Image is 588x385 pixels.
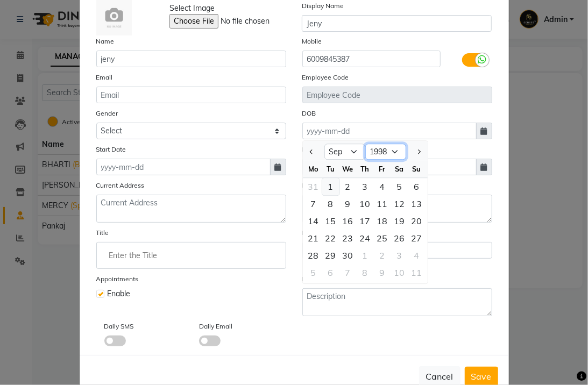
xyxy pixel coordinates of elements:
div: 11 [374,195,391,212]
div: Saturday, October 10, 1998 [391,264,408,281]
label: Title [96,228,109,238]
div: Sunday, October 4, 1998 [408,247,426,264]
div: Friday, September 18, 1998 [374,212,391,230]
div: 29 [322,247,339,264]
div: 7 [305,195,322,212]
div: 16 [339,212,357,230]
div: 9 [339,195,357,212]
div: 20 [408,212,426,230]
div: Monday, September 14, 1998 [305,212,322,230]
div: 1 [357,247,374,264]
div: Saturday, September 12, 1998 [391,195,408,212]
div: 8 [322,195,339,212]
input: yyyy-mm-dd [96,159,271,175]
label: Mobile [302,37,322,46]
div: Saturday, October 3, 1998 [391,247,408,264]
input: Select Image [169,14,316,28]
div: Tuesday, September 15, 1998 [322,212,339,230]
div: 21 [305,230,322,247]
div: Su [408,160,426,177]
div: Monday, October 5, 1998 [305,264,322,281]
label: Employee Code [302,73,349,82]
div: Wednesday, September 30, 1998 [339,247,357,264]
div: 3 [391,247,408,264]
div: 5 [391,178,408,195]
div: 18 [374,212,391,230]
div: 11 [408,264,426,281]
div: Friday, October 2, 1998 [374,247,391,264]
span: Save [471,371,492,382]
div: Wednesday, September 2, 1998 [339,178,357,195]
div: 1 [322,178,339,195]
div: Wednesday, September 23, 1998 [339,230,357,247]
div: Saturday, September 26, 1998 [391,230,408,247]
div: 26 [391,230,408,247]
label: DOB [302,109,316,118]
div: Friday, September 11, 1998 [374,195,391,212]
span: Enable [108,288,131,300]
div: Monday, September 7, 1998 [305,195,322,212]
div: 9 [374,264,391,281]
label: Current Address [96,181,145,190]
select: Select month [324,144,365,160]
div: Wednesday, October 7, 1998 [339,264,357,281]
div: Thursday, September 10, 1998 [357,195,374,212]
label: Daily SMS [104,322,134,331]
div: Monday, September 28, 1998 [305,247,322,264]
div: Tuesday, October 6, 1998 [322,264,339,281]
div: 10 [357,195,374,212]
div: 19 [391,212,408,230]
label: Display Name [302,1,344,11]
div: 10 [391,264,408,281]
div: Sunday, October 11, 1998 [408,264,426,281]
select: Select year [365,144,406,160]
div: 6 [408,178,426,195]
label: Email [96,73,113,82]
label: Name [96,37,115,46]
div: 22 [322,230,339,247]
div: Thursday, October 1, 1998 [357,247,374,264]
div: Saturday, September 5, 1998 [391,178,408,195]
button: Previous month [307,143,316,160]
div: 4 [374,178,391,195]
div: Monday, August 31, 1998 [305,178,322,195]
div: Thursday, October 8, 1998 [357,264,374,281]
div: We [339,160,357,177]
div: Sunday, September 13, 1998 [408,195,426,212]
input: Mobile [302,51,441,67]
input: Enter the Title [101,245,281,266]
div: Sunday, September 20, 1998 [408,212,426,230]
label: Daily Email [199,322,232,331]
div: Monday, September 21, 1998 [305,230,322,247]
div: 27 [408,230,426,247]
div: 23 [339,230,357,247]
div: 3 [357,178,374,195]
div: Sa [391,160,408,177]
div: Tuesday, September 1, 1998 [322,178,339,195]
div: 28 [305,247,322,264]
div: Tu [322,160,339,177]
span: Select Image [169,3,215,14]
div: Saturday, September 19, 1998 [391,212,408,230]
input: Name [96,51,286,67]
div: 5 [305,264,322,281]
div: Friday, October 9, 1998 [374,264,391,281]
div: 24 [357,230,374,247]
div: Friday, September 4, 1998 [374,178,391,195]
div: Sunday, September 27, 1998 [408,230,426,247]
div: 13 [408,195,426,212]
div: Mo [305,160,322,177]
div: Fr [374,160,391,177]
div: Th [357,160,374,177]
div: 8 [357,264,374,281]
input: Email [96,87,286,103]
div: 31 [305,178,322,195]
div: 30 [339,247,357,264]
button: Next month [414,143,423,160]
div: 2 [374,247,391,264]
input: Employee Code [302,87,492,103]
div: Tuesday, September 29, 1998 [322,247,339,264]
input: yyyy-mm-dd [302,123,477,139]
div: Wednesday, September 9, 1998 [339,195,357,212]
div: Thursday, September 17, 1998 [357,212,374,230]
